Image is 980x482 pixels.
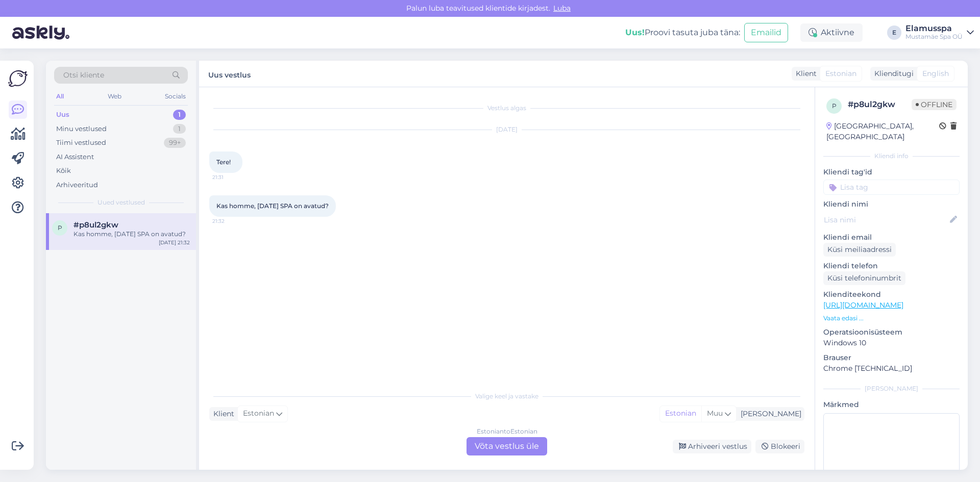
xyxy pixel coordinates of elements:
[823,271,905,285] div: Küsi telefoninumbrit
[912,99,957,110] span: Offline
[823,352,960,363] p: Brauser
[164,138,186,148] div: 99+
[159,239,190,246] div: [DATE] 21:32
[832,102,837,110] span: p
[824,214,948,225] input: Lisa nimi
[56,152,94,162] div: AI Assistent
[58,224,62,232] span: p
[209,409,234,419] div: Klient
[625,28,645,37] b: Uus!
[216,158,231,166] span: Tere!
[106,90,124,103] div: Web
[905,33,963,41] div: Mustamäe Spa OÜ
[922,68,949,79] span: English
[56,180,98,190] div: Arhiveeritud
[800,23,863,42] div: Aktiivne
[243,408,274,419] span: Estonian
[707,409,723,418] span: Muu
[870,68,914,79] div: Klienditugi
[56,124,107,134] div: Minu vestlused
[792,68,817,79] div: Klient
[209,392,804,401] div: Valige keel ja vastake
[737,409,801,419] div: [PERSON_NAME]
[550,4,574,13] span: Luba
[54,90,66,103] div: All
[216,202,329,210] span: Kas homme, [DATE] SPA on avatud?
[823,399,960,410] p: Märkmed
[8,69,28,88] img: Askly Logo
[63,70,104,81] span: Otsi kliente
[477,427,537,436] div: Estonian to Estonian
[73,220,118,230] span: #p8ul2gkw
[823,363,960,374] p: Chrome [TECHNICAL_ID]
[97,198,145,207] span: Uued vestlused
[823,384,960,393] div: [PERSON_NAME]
[823,180,960,195] input: Lisa tag
[825,68,856,79] span: Estonian
[905,24,974,41] a: ElamusspaMustamäe Spa OÜ
[887,26,901,40] div: E
[823,327,960,338] p: Operatsioonisüsteem
[755,440,804,453] div: Blokeeri
[173,110,186,120] div: 1
[823,199,960,210] p: Kliendi nimi
[173,124,186,134] div: 1
[823,289,960,300] p: Klienditeekond
[56,110,69,120] div: Uus
[212,173,251,181] span: 21:31
[905,24,963,33] div: Elamusspa
[73,230,190,239] div: Kas homme, [DATE] SPA on avatud?
[625,27,740,39] div: Proovi tasuta juba täna:
[823,338,960,348] p: Windows 10
[208,67,251,81] label: Uus vestlus
[823,261,960,271] p: Kliendi telefon
[673,440,751,453] div: Arhiveeri vestlus
[56,166,71,176] div: Kõik
[848,98,912,111] div: # p8ul2gkw
[823,314,960,323] p: Vaata edasi ...
[826,121,939,142] div: [GEOGRAPHIC_DATA], [GEOGRAPHIC_DATA]
[56,138,106,148] div: Tiimi vestlused
[744,23,788,42] button: Emailid
[823,300,903,310] a: [URL][DOMAIN_NAME]
[212,217,251,225] span: 21:32
[209,104,804,113] div: Vestlus algas
[823,243,896,257] div: Küsi meiliaadressi
[823,151,960,161] div: Kliendi info
[823,232,960,243] p: Kliendi email
[467,437,547,455] div: Võta vestlus üle
[163,90,188,103] div: Socials
[209,125,804,134] div: [DATE]
[823,167,960,177] p: Kliendi tag'id
[660,406,701,421] div: Estonian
